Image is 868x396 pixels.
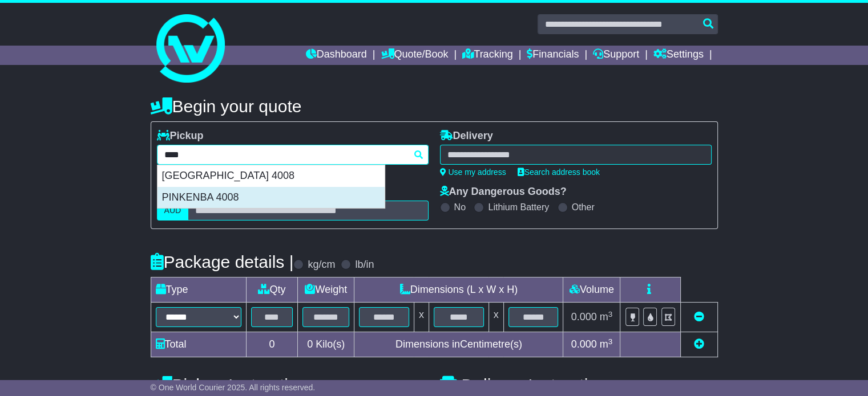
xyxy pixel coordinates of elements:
td: x [414,303,429,332]
label: Other [572,202,595,213]
label: Pickup [157,130,204,142]
label: No [454,202,466,213]
td: 0 [246,332,298,357]
span: © One World Courier 2025. All rights reserved. [151,383,316,392]
label: kg/cm [308,259,335,271]
span: 0.000 [571,311,597,322]
span: m [600,311,613,322]
td: Volume [563,277,620,303]
a: Tracking [462,46,512,65]
td: Weight [298,277,354,303]
label: AUD [157,201,189,221]
td: Qty [246,277,298,303]
td: x [488,303,503,332]
a: Search address book [518,168,600,177]
a: Dashboard [306,46,367,65]
a: Support [593,46,639,65]
td: Dimensions (L x W x H) [354,277,563,303]
div: PINKENBA 4008 [158,187,385,209]
h4: Delivery Instructions [440,375,718,394]
div: [GEOGRAPHIC_DATA] 4008 [158,165,385,187]
h4: Begin your quote [151,97,718,116]
h4: Pickup Instructions [151,375,429,394]
a: Settings [653,46,704,65]
label: Any Dangerous Goods? [440,186,567,198]
typeahead: Please provide city [157,145,429,165]
label: Lithium Battery [488,202,549,213]
sup: 3 [608,337,613,346]
a: Add new item [694,338,704,350]
sup: 3 [608,310,613,319]
a: Quote/Book [381,46,448,65]
td: Dimensions in Centimetre(s) [354,332,563,357]
a: Remove this item [694,311,704,322]
a: Financials [527,46,579,65]
label: lb/in [355,259,374,271]
td: Kilo(s) [298,332,354,357]
td: Type [151,277,246,303]
span: 0 [307,338,313,350]
span: 0.000 [571,338,597,350]
td: Total [151,332,246,357]
a: Use my address [440,168,506,177]
span: m [600,338,613,350]
label: Delivery [440,130,493,142]
h4: Package details | [151,252,294,271]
